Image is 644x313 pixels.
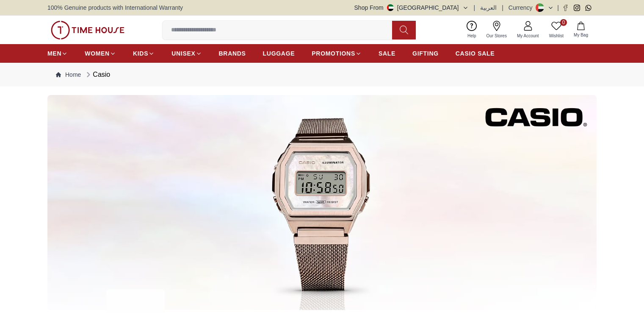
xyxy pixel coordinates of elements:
[462,19,481,41] a: Help
[47,46,68,61] a: MEN
[502,3,503,12] span: |
[379,46,395,61] a: SALE
[387,4,394,11] img: United Arab Emirates
[263,46,295,61] a: LUGGAGE
[263,49,295,58] span: LUGGAGE
[133,49,148,58] span: KIDS
[456,46,495,61] a: CASIO SALE
[562,5,569,11] a: Facebook
[219,49,246,58] span: BRANDS
[546,33,567,39] span: Wishlist
[570,32,591,38] span: My Bag
[47,3,183,12] span: 100% Genuine products with International Warranty
[312,49,355,58] span: PROMOTIONS
[585,5,591,11] a: Whatsapp
[557,3,559,12] span: |
[47,95,597,310] img: ...
[544,19,569,41] a: 0Wishlist
[379,49,395,58] span: SALE
[481,19,512,41] a: Our Stores
[85,46,116,61] a: WOMEN
[412,46,439,61] a: GIFTING
[569,20,593,40] button: My Bag
[84,70,110,80] div: Casio
[133,46,155,61] a: KIDS
[480,3,497,12] button: العربية
[51,21,124,39] img: ...
[509,3,536,12] div: Currency
[483,33,510,39] span: Our Stores
[456,49,495,58] span: CASIO SALE
[574,5,580,11] a: Instagram
[464,33,480,39] span: Help
[474,3,475,12] span: |
[171,46,202,61] a: UNISEX
[412,49,439,58] span: GIFTING
[56,70,81,79] a: Home
[514,33,542,39] span: My Account
[219,46,246,61] a: BRANDS
[560,19,567,26] span: 0
[171,49,195,58] span: UNISEX
[47,49,61,58] span: MEN
[85,49,110,58] span: WOMEN
[354,3,469,12] button: Shop From[GEOGRAPHIC_DATA]
[312,46,362,61] a: PROMOTIONS
[47,63,597,87] nav: Breadcrumb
